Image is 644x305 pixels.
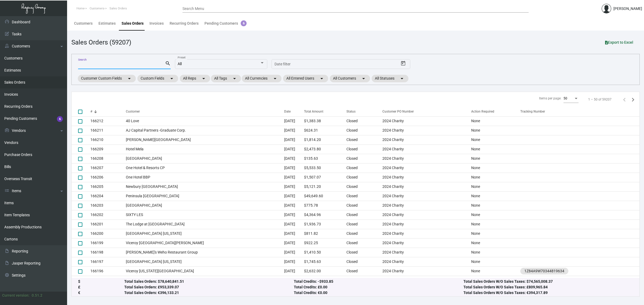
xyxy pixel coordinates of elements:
[78,279,124,284] div: $
[304,238,346,248] td: $922.25
[471,154,520,163] td: None
[463,284,633,290] div: Total Sales Orders W/O Sales Taxes: £809,965.84
[380,276,471,285] td: 2024 Charity
[471,126,520,135] td: None
[284,257,304,266] td: [DATE]
[346,135,380,144] td: Closed
[380,163,471,173] td: 2024 Charity
[471,191,520,201] td: None
[304,276,346,285] td: $425.70
[178,62,182,66] span: All
[380,210,471,220] td: 2024 Charity
[90,191,126,201] td: 166204
[471,220,520,229] td: None
[284,144,304,154] td: [DATE]
[605,40,633,44] span: Export to Excel
[90,109,126,114] div: #
[602,4,611,13] img: admin@bootstrapmaster.com
[149,21,164,26] div: Invoices
[304,163,346,173] td: $5,533.50
[304,229,346,238] td: $811.82
[242,75,281,82] mat-chip: All Currencies
[346,182,380,191] td: Closed
[32,293,42,298] div: 0.51.2
[122,21,144,26] div: Sales Orders
[137,75,178,82] mat-chip: Custom Fields
[78,75,136,82] mat-chip: Customer Custom Fields
[601,38,638,47] button: Export to Excel
[346,116,380,126] td: Closed
[620,95,629,104] button: Previous page
[372,75,408,82] mat-chip: All Statuses
[126,75,133,82] mat-icon: arrow_drop_down
[304,210,346,220] td: $4,364.96
[126,220,284,229] td: The Lodge at [GEOGRAPHIC_DATA]
[211,75,241,82] mat-chip: All Tags
[90,182,126,191] td: 166205
[126,126,284,135] td: AJ Capital Partners -Graduate Corp.
[471,135,520,144] td: None
[284,126,304,135] td: [DATE]
[346,109,356,114] div: Status
[90,276,126,285] td: 166195
[90,173,126,182] td: 166206
[330,75,370,82] mat-chip: All Customers
[304,257,346,266] td: $1,745.63
[563,97,579,101] mat-select: Items per page:
[90,163,126,173] td: 166207
[126,210,284,220] td: SIXTY LES
[90,109,92,114] div: #
[346,109,380,114] div: Status
[304,201,346,210] td: $775.78
[471,276,520,285] td: None
[284,201,304,210] td: [DATE]
[124,279,294,284] div: Total Sales Orders: $78,640,841.51
[471,116,520,126] td: None
[629,95,637,104] button: Next page
[90,135,126,144] td: 166210
[126,154,284,163] td: [GEOGRAPHIC_DATA]
[90,220,126,229] td: 166201
[304,116,346,126] td: $1,383.38
[284,116,304,126] td: [DATE]
[539,96,561,101] div: Items per page:
[180,75,210,82] mat-chip: All Reps
[90,201,126,210] td: 166203
[284,210,304,220] td: [DATE]
[294,284,463,290] div: Total Credits: £0.00
[283,75,328,82] mat-chip: All Entered Users
[304,154,346,163] td: $135.63
[109,7,127,10] span: Sales Orders
[231,75,238,82] mat-icon: arrow_drop_down
[294,290,463,296] div: Total Credits: €0.00
[346,210,380,220] td: Closed
[126,257,284,266] td: [GEOGRAPHIC_DATA] [US_STATE]
[346,201,380,210] td: Closed
[346,126,380,135] td: Closed
[346,191,380,201] td: Closed
[346,154,380,163] td: Closed
[90,266,126,276] td: 166196
[76,7,85,10] span: Home
[126,109,284,114] div: Customer
[346,276,380,285] td: Closed
[284,109,304,114] div: Date
[304,248,346,257] td: $1,410.50
[304,182,346,191] td: $5,121.20
[272,75,278,82] mat-icon: arrow_drop_down
[380,248,471,257] td: 2024 Charity
[126,116,284,126] td: 40 Love
[165,60,171,67] mat-icon: search
[284,135,304,144] td: [DATE]
[380,116,471,126] td: 2024 Charity
[126,276,284,285] td: [PERSON_NAME] [US_STATE] Soho
[304,109,346,114] div: Total Amount
[346,266,380,276] td: Closed
[204,21,247,26] div: Pending Customers
[471,182,520,191] td: None
[346,229,380,238] td: Closed
[524,268,564,274] div: 1Z84A9W70344819634
[613,6,642,12] div: [PERSON_NAME]
[90,7,104,10] span: Customers
[346,248,380,257] td: Closed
